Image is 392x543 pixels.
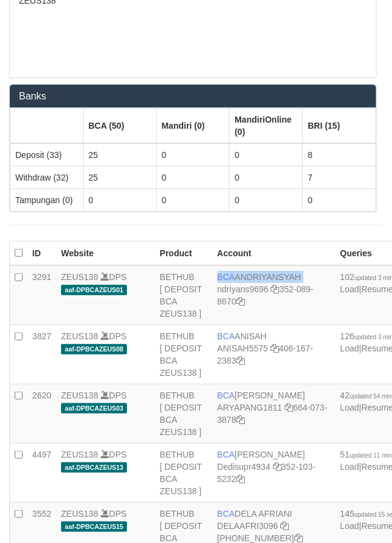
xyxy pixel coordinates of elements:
[156,109,230,144] th: Group: activate to sort column ascending
[217,390,235,400] span: BCA
[217,331,235,341] span: BCA
[10,143,84,167] td: Deposit (33)
[27,444,56,503] td: 4497
[61,522,127,532] span: aaf-DPBCAZEUS15
[217,343,268,353] a: ANISAH5575
[217,509,235,519] span: BCA
[303,109,376,144] th: Group: activate to sort column ascending
[271,284,280,294] a: Copy ndriyans9696 to clipboard
[56,325,155,384] td: DPS
[217,284,269,294] a: ndriyans9696
[56,384,155,444] td: DPS
[217,450,235,459] span: BCA
[155,444,212,503] td: BETHUB [ DEPOSIT BCA ZEUS138 ]
[56,444,155,503] td: DPS
[230,143,303,167] td: 0
[27,325,56,384] td: 3827
[294,533,303,543] a: Copy 8692458639 to clipboard
[236,356,245,365] a: Copy 4061672383 to clipboard
[303,189,376,212] td: 0
[19,91,367,102] h3: Banks
[340,403,359,412] a: Load
[156,143,230,167] td: 0
[61,390,98,400] a: ZEUS138
[155,242,212,265] th: Product
[236,415,245,425] a: Copy 6640733878 to clipboard
[155,325,212,384] td: BETHUB [ DEPOSIT BCA ZEUS138 ]
[230,167,303,189] td: 0
[27,242,56,265] th: ID
[155,384,212,444] td: BETHUB [ DEPOSIT BCA ZEUS138 ]
[10,189,84,212] td: Tampungan (0)
[61,285,127,295] span: aaf-DPBCAZEUS01
[56,265,155,325] td: DPS
[61,450,98,459] a: ZEUS138
[236,297,245,306] a: Copy 3520898670 to clipboard
[155,265,212,325] td: BETHUB [ DEPOSIT BCA ZEUS138 ]
[212,265,335,325] td: ANDRIYANSYAH 352-089-8670
[217,403,283,412] a: ARYAPANG1811
[217,521,278,531] a: DELAAFRI3096
[212,325,335,384] td: ANISAH 406-167-2383
[280,521,289,531] a: Copy DELAAFRI3096 to clipboard
[212,444,335,503] td: [PERSON_NAME] 352-103-5232
[217,272,235,282] span: BCA
[212,242,335,265] th: Account
[27,384,56,444] td: 2620
[230,109,303,144] th: Group: activate to sort column ascending
[61,344,127,354] span: aaf-DPBCAZEUS08
[340,521,359,531] a: Load
[270,343,279,353] a: Copy ANISAH5575 to clipboard
[61,462,127,473] span: aaf-DPBCAZEUS13
[10,167,84,189] td: Withdraw (32)
[217,462,270,472] a: Dedisupr4934
[83,143,156,167] td: 25
[83,189,156,212] td: 0
[156,167,230,189] td: 0
[285,403,293,412] a: Copy ARYAPANG1811 to clipboard
[61,331,98,341] a: ZEUS138
[56,242,155,265] th: Website
[10,109,84,144] th: Group: activate to sort column ascending
[83,167,156,189] td: 25
[61,403,127,414] span: aaf-DPBCAZEUS03
[303,167,376,189] td: 7
[340,343,359,353] a: Load
[303,143,376,167] td: 8
[340,284,359,294] a: Load
[230,189,303,212] td: 0
[156,189,230,212] td: 0
[61,272,98,282] a: ZEUS138
[236,474,245,484] a: Copy 3521035232 to clipboard
[340,462,359,472] a: Load
[273,462,281,472] a: Copy Dedisupr4934 to clipboard
[212,384,335,444] td: [PERSON_NAME] 664-073-3878
[61,509,98,519] a: ZEUS138
[83,109,156,144] th: Group: activate to sort column ascending
[27,265,56,325] td: 3291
